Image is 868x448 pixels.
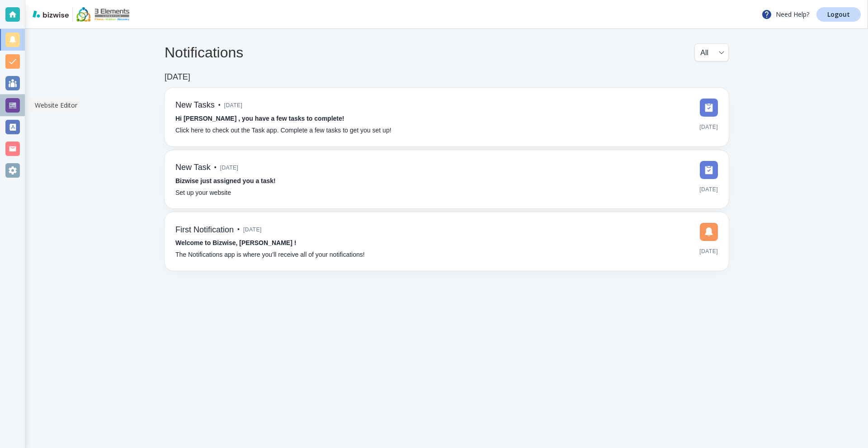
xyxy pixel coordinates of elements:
img: bizwise [33,10,69,18]
img: DashboardSidebarNotification.svg [700,223,718,241]
p: Set up your website [175,188,231,198]
strong: Welcome to Bizwise, [PERSON_NAME] ! [175,239,296,246]
img: DashboardSidebarTasks.svg [700,99,718,117]
p: The Notifications app is where you’ll receive all of your notifications! [175,250,365,260]
a: New Task•[DATE]Bizwise just assigned you a task!Set up your website[DATE] [165,150,729,209]
p: Click here to check out the Task app. Complete a few tasks to get you set up! [175,126,392,136]
p: • [214,163,217,173]
img: 3 Elements Lifestyle Gym [76,7,129,22]
a: New Tasks•[DATE]Hi [PERSON_NAME] , you have a few tasks to complete!Click here to check out the T... [165,88,729,146]
img: DashboardSidebarTasks.svg [700,161,718,179]
span: [DATE] [220,161,239,174]
div: All [700,44,723,61]
span: [DATE] [224,99,243,112]
h4: Notifications [165,44,243,61]
span: [DATE] [699,120,718,134]
a: First Notification•[DATE]Welcome to Bizwise, [PERSON_NAME] !The Notifications app is where you’ll... [165,212,729,271]
span: [DATE] [699,245,718,258]
h6: New Tasks [175,100,215,110]
p: Need Help? [761,9,809,20]
h6: New Task [175,163,211,173]
p: • [237,225,240,235]
a: Logout [816,7,861,22]
span: [DATE] [243,223,262,236]
h6: First Notification [175,225,234,235]
p: Website Editor [35,101,77,110]
strong: Hi [PERSON_NAME] , you have a few tasks to complete! [175,115,344,122]
p: Logout [827,11,850,18]
span: [DATE] [699,183,718,196]
p: • [218,100,221,110]
strong: Bizwise just assigned you a task! [175,177,276,184]
h6: [DATE] [165,72,190,82]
